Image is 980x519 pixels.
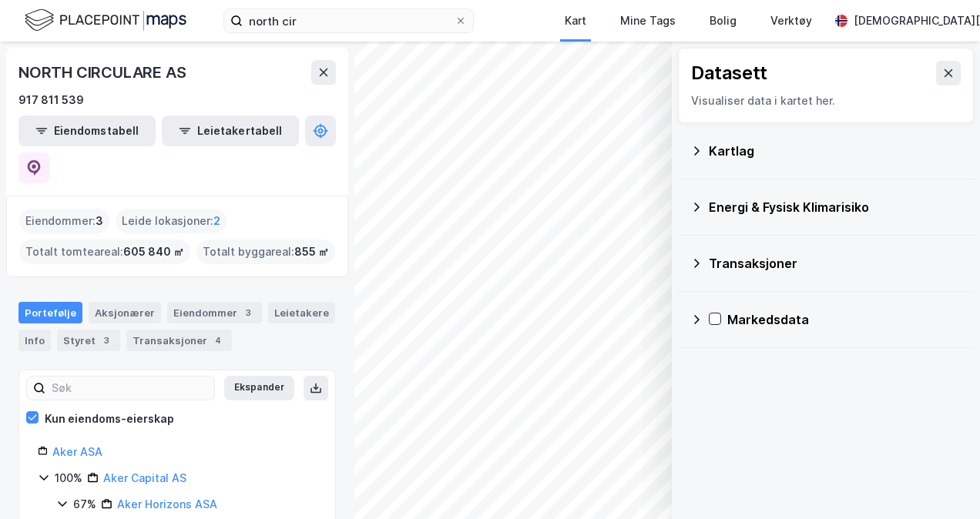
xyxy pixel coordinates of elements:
[243,9,455,32] input: Søk på adresse, matrikkel, gårdeiere, leietakere eller personer
[73,495,96,514] div: 67%
[709,254,962,273] div: Transaksjoner
[294,243,329,261] span: 855 ㎡
[126,330,232,351] div: Transaksjoner
[103,471,186,484] a: Aker Capital AS
[196,239,335,264] div: Totalt byggareal :
[268,302,335,323] div: Leietakere
[691,61,767,85] div: Datasett
[210,333,226,348] div: 4
[727,310,962,329] div: Markedsdata
[55,469,82,487] div: 100%
[240,305,256,320] div: 3
[162,116,299,146] button: Leietakertabell
[710,12,737,30] div: Bolig
[45,410,174,428] div: Kun eiendoms-eierskap
[224,376,294,400] button: Ekspander
[99,333,114,348] div: 3
[18,116,156,146] button: Eiendomstabell
[45,377,214,400] input: Søk
[565,12,586,30] div: Kart
[903,445,980,519] iframe: Chat Widget
[18,330,51,351] div: Info
[691,92,961,110] div: Visualiser data i kartet her.
[117,497,217,511] a: Aker Horizons ASA
[213,212,220,230] span: 2
[709,198,962,216] div: Energi & Fysisk Klimarisiko
[19,209,109,233] div: Eiendommer :
[770,12,812,30] div: Verktøy
[25,7,186,34] img: logo.f888ab2527a4732fd821a326f86c7f29.svg
[709,142,962,160] div: Kartlag
[620,12,676,30] div: Mine Tags
[167,302,262,323] div: Eiendommer
[57,330,120,351] div: Styret
[18,60,189,85] div: NORTH CIRCULARE AS
[89,302,161,323] div: Aksjonærer
[96,212,103,230] span: 3
[18,302,82,323] div: Portefølje
[19,239,190,264] div: Totalt tomteareal :
[116,209,227,233] div: Leide lokasjoner :
[52,445,102,458] a: Aker ASA
[123,243,184,261] span: 605 840 ㎡
[18,91,84,109] div: 917 811 539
